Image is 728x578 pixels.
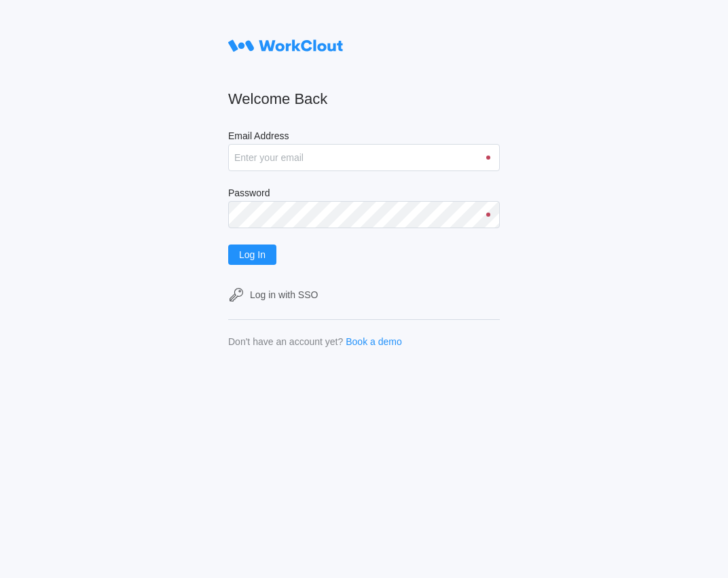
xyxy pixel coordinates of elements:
h2: Welcome Back [228,90,500,109]
button: Log In [228,245,276,265]
label: Password [228,187,500,201]
a: Book a demo [346,336,402,347]
label: Email Address [228,130,500,144]
a: Log in with SSO [228,287,500,303]
span: Log In [239,250,266,259]
div: Don't have an account yet? [228,336,343,347]
div: Log in with SSO [250,289,318,300]
input: Enter your email [228,144,500,171]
